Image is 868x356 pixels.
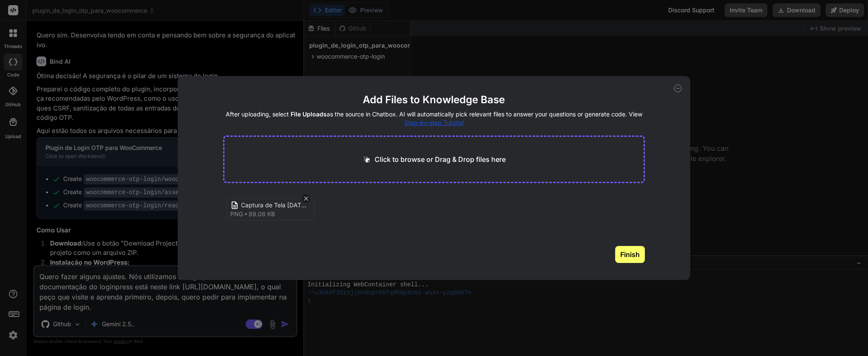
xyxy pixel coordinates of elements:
[615,246,645,263] button: Finish
[223,93,645,107] h2: Add Files to Knowledge Base
[249,210,275,218] span: 89.08 KB
[241,201,309,210] span: Captura de Tela [DATE] às 16
[375,154,506,164] p: Click to browse or Drag & Drop files here
[404,119,464,126] span: Step-by-step Tutorial
[291,110,327,118] span: File Uploads
[223,110,645,127] h4: After uploading, select as the source in Chatbox. AI will automatically pick relevant files to an...
[230,210,243,218] span: png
